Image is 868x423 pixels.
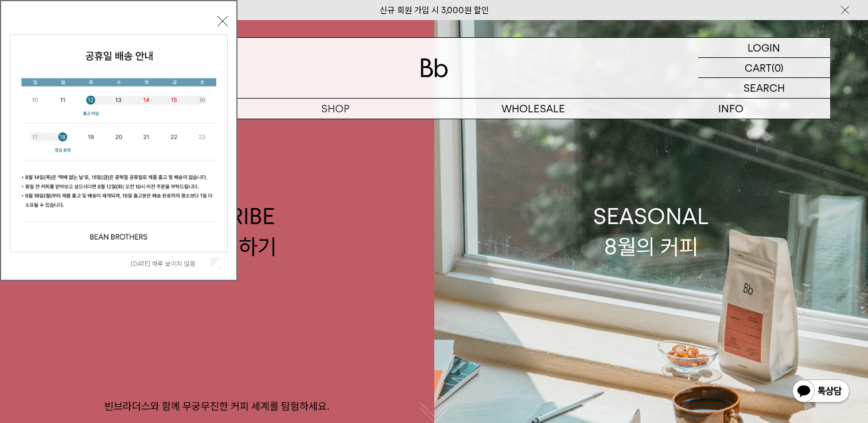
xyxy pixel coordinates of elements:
button: 닫기 [217,16,228,26]
img: 로고 [421,58,448,77]
a: LOGIN [698,38,830,58]
p: SEARCH [744,78,785,98]
img: cb63d4bbb2e6550c365f227fdc69b27f_113810.jpg [10,35,227,252]
p: LOGIN [748,38,780,57]
img: 카카오톡 채널 1:1 채팅 버튼 [791,378,851,406]
p: INFO [632,99,830,119]
label: [DATE] 하루 보이지 않음 [131,260,208,268]
p: WHOLESALE [434,99,632,119]
a: 신규 회원 가입 시 3,000원 할인 [380,5,489,15]
a: SHOP [236,99,434,119]
p: (0) [772,58,784,77]
a: CART (0) [698,58,830,78]
p: CART [745,58,772,77]
div: SEASONAL 8월의 커피 [593,201,709,262]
